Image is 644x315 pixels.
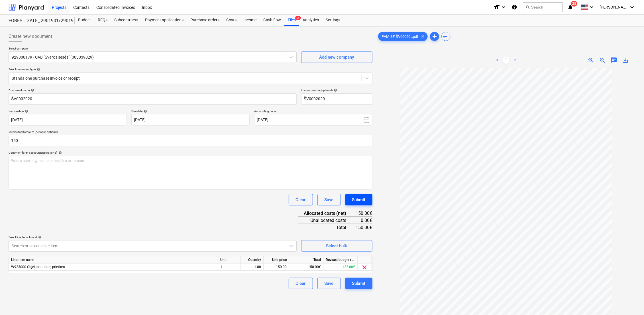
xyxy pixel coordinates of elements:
[622,57,629,64] span: save_alt
[600,5,628,9] span: [PERSON_NAME]
[301,52,372,63] button: Add new company
[352,280,366,287] div: Submit
[254,109,372,114] p: Accounting period
[94,15,111,26] a: RFQs
[503,57,510,64] a: Page 1 is your current page
[443,33,449,40] span: sort
[9,88,297,92] div: Document name
[356,224,372,231] div: 150.00€
[142,110,147,113] span: help
[361,264,368,271] span: clear
[187,15,223,26] a: Purchase orders
[223,15,240,26] a: Costs
[75,15,94,26] a: Budget
[512,57,519,64] a: Next page
[298,217,356,224] div: Unallocated costs
[131,114,250,125] input: Due date not specified
[431,33,438,40] span: add
[356,210,372,217] div: 150.00€
[322,15,344,26] a: Settings
[588,4,595,11] i: keyboard_arrow_down
[356,217,372,224] div: 0.00€
[9,130,372,135] p: Invoice total amount (net cost, optional)
[319,53,354,61] div: Add new company
[301,240,372,252] button: Select bulk
[345,194,372,205] button: Submit
[599,57,606,64] span: zoom_out
[301,88,372,92] div: Invoice number (optional)
[9,109,127,113] div: Invoice date
[616,288,644,315] iframe: Chat Widget
[296,280,306,287] div: Clear
[419,33,426,40] span: clear
[323,256,358,263] div: Revised budget remaining
[131,109,250,113] div: Due date
[218,256,241,263] div: Unit
[610,57,617,64] span: chat
[36,68,40,71] span: help
[30,88,34,92] span: help
[240,15,260,26] a: Income
[289,256,323,263] div: Total
[378,34,422,39] span: PVM-SF ŠV00020...pdf
[243,263,261,271] div: 1.00
[325,280,334,287] div: Save
[57,151,62,155] span: help
[325,196,334,203] div: Save
[9,114,127,125] input: Invoice date not specified
[9,47,297,52] p: Select company
[298,224,356,231] div: Total
[260,15,284,26] div: Cash flow
[9,18,68,24] div: FOREST GATE_ 2901901/2901902/2901903
[326,242,347,250] div: Select bulk
[571,1,577,7] span: 35
[9,67,372,71] div: Select document type
[289,263,323,271] div: 150.00€
[345,278,372,289] button: Submit
[352,196,366,203] div: Submit
[254,114,372,125] button: [DATE]
[11,265,65,269] span: W923000 Objekto patalpų priežiūra
[295,16,301,20] span: 2
[218,263,241,271] div: 1
[9,151,372,155] div: Comment for the accountant (optional)
[629,4,635,11] i: keyboard_arrow_down
[494,57,500,64] a: Previous page
[241,256,264,263] div: Quantity
[289,194,313,205] button: Clear
[525,5,530,9] span: search
[317,194,341,205] button: Save
[378,32,428,41] div: PVM-SF ŠV00020...pdf
[299,15,322,26] a: Analytics
[296,196,306,203] div: Clear
[523,2,563,12] button: Search
[9,135,372,146] input: Invoice total amount (net cost, optional)
[301,93,372,105] input: Invoice number
[323,263,358,271] div: 122.00€
[9,256,218,263] div: Line-item name
[511,4,517,11] i: Knowledge base
[493,4,500,11] i: format_size
[264,256,289,263] div: Unit price
[333,88,337,92] span: help
[289,278,313,289] button: Clear
[111,15,142,26] a: Subcontracts
[284,15,299,26] div: Files
[24,110,28,113] span: help
[317,278,341,289] button: Save
[9,93,297,105] input: Document name
[142,15,187,26] a: Payment applications
[284,15,299,26] a: Files2
[588,57,594,64] span: zoom_in
[500,4,507,11] i: keyboard_arrow_down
